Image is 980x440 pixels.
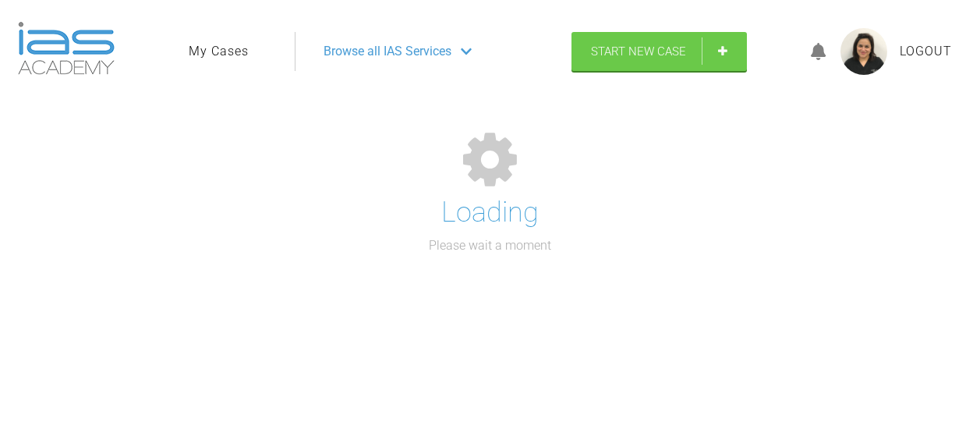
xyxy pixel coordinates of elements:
a: My Cases [189,41,249,62]
span: Start New Case [591,44,686,59]
img: profile.png [840,28,887,75]
a: Start New Case [571,32,747,71]
a: Logout [900,41,952,62]
h1: Loading [441,190,539,236]
img: logo-light.3e3ef733.png [18,22,115,75]
p: Please wait a moment [429,236,551,256]
span: Browse all IAS Services [324,41,451,62]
